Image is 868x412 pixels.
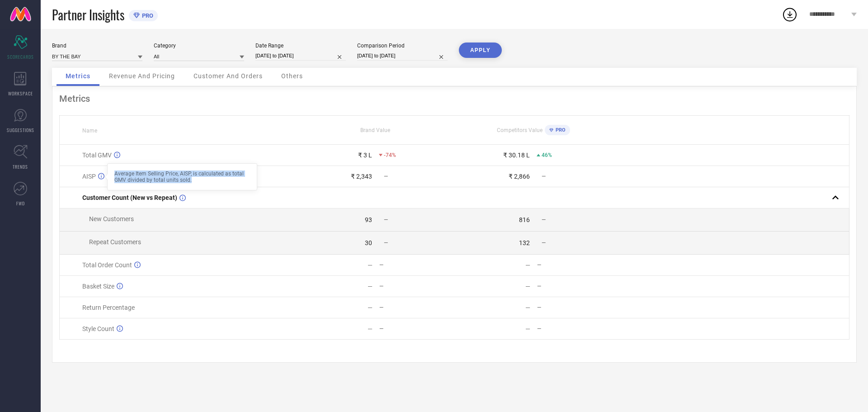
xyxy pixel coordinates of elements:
span: Return Percentage [82,304,135,311]
div: ₹ 2,866 [509,173,530,180]
div: — [537,326,612,332]
button: APPLY [459,43,502,58]
span: Metrics [66,72,90,80]
span: Style Count [82,325,114,332]
div: Comparison Period [357,43,448,49]
div: Date Range [255,43,346,49]
div: — [368,261,373,269]
span: Partner Insights [52,5,124,24]
div: 132 [519,239,530,246]
span: New Customers [89,215,134,223]
div: — [379,283,454,289]
span: Competitors Value [497,127,542,133]
div: — [525,261,530,269]
div: — [379,304,454,311]
div: ₹ 30.18 L [503,152,530,159]
div: Open download list [782,6,798,23]
span: PRO [553,127,566,133]
span: Revenue And Pricing [109,72,175,80]
span: — [384,173,388,180]
span: Name [82,128,97,134]
span: TRENDS [13,163,28,170]
span: Brand Value [360,127,390,133]
span: Basket Size [82,283,114,290]
div: — [525,325,530,332]
div: ₹ 2,343 [351,173,372,180]
div: — [525,304,530,311]
div: — [368,325,373,332]
input: Select comparison period [357,51,448,61]
span: — [384,240,388,246]
div: — [368,283,373,290]
span: PRO [140,12,153,19]
div: — [537,304,612,311]
div: 93 [365,216,372,223]
span: — [542,173,546,180]
div: — [525,283,530,290]
span: AISP [82,173,96,180]
span: WORKSPACE [8,90,33,97]
span: -74% [384,152,396,158]
div: 816 [519,216,530,223]
input: Select date range [255,51,346,61]
span: — [542,217,546,223]
span: 46% [542,152,552,158]
span: — [542,240,546,246]
div: — [368,304,373,311]
span: Others [281,72,303,80]
div: 30 [365,239,372,246]
span: Repeat Customers [89,238,141,246]
div: — [537,262,612,268]
span: Customer Count (New vs Repeat) [82,194,177,201]
span: SCORECARDS [7,53,34,60]
div: Metrics [59,93,849,104]
div: Brand [52,43,142,49]
span: SUGGESTIONS [7,127,34,133]
span: FWD [16,200,25,207]
div: Average Item Selling Price, AISP, is calculated as total GMV divided by total units sold. [114,170,250,183]
span: — [384,217,388,223]
div: Category [154,43,244,49]
span: Customer And Orders [193,72,263,80]
div: — [379,326,454,332]
span: Total Order Count [82,261,132,269]
div: — [537,283,612,289]
div: — [379,262,454,268]
span: Total GMV [82,152,112,159]
div: ₹ 3 L [358,152,372,159]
